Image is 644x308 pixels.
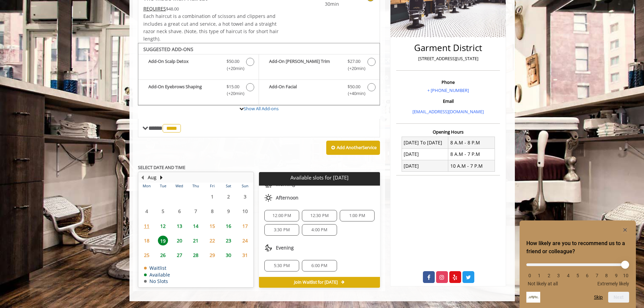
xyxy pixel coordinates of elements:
b: Add Another Service [337,144,377,150]
td: Select day11 [139,218,155,233]
p: [STREET_ADDRESS][US_STATE] [398,55,498,62]
td: Select day23 [220,233,237,248]
div: 12:30 PM [302,210,337,221]
td: Select day12 [155,218,171,233]
span: (+20min ) [344,65,364,72]
td: Select day20 [171,233,187,248]
span: 23 [223,236,234,245]
span: $50.00 [348,83,360,90]
td: Select day31 [237,248,253,262]
td: Select day27 [171,248,187,262]
b: Add-On [PERSON_NAME] Trim [269,58,341,72]
div: $48.00 [143,5,279,13]
span: 25 [142,250,152,260]
button: Hide survey [621,226,629,234]
a: Show All Add-ons [244,105,279,112]
button: Add AnotherService [326,141,380,155]
div: 3:30 PM [264,224,299,236]
td: Select day25 [139,248,155,262]
li: 5 [574,273,581,278]
span: 28 [191,250,201,260]
td: 8 A.M - 8 P.M [448,137,495,148]
li: 9 [613,273,620,278]
span: 24 [240,236,250,245]
b: SUGGESTED ADD-ONS [143,46,193,52]
label: Add-On Beard Trim [262,58,376,74]
div: 12:00 PM [264,210,299,221]
td: Select day21 [188,233,204,248]
span: 4:00 PM [311,227,327,233]
td: Select day29 [204,248,220,262]
li: 1 [536,273,543,278]
td: [DATE] [402,160,448,172]
td: Select day16 [220,218,237,233]
td: Select day30 [220,248,237,262]
label: Add-On Facial [262,83,376,99]
div: 1:00 PM [340,210,375,221]
h2: How likely are you to recommend us to a friend or colleague? Select an option from 0 to 10, with ... [526,239,629,256]
h2: Garment District [398,43,498,53]
span: 6:00 PM [311,263,327,268]
b: Add-On Facial [269,83,341,97]
th: Sun [237,183,253,189]
h3: Email [398,99,498,103]
td: Select day17 [237,218,253,233]
span: $15.00 [226,83,239,90]
td: Waitlist [144,265,170,270]
span: 12:00 PM [272,213,291,218]
b: Add-On Scalp Detox [148,58,220,72]
span: 18 [142,236,152,245]
td: No Slots [144,279,170,284]
td: Select day19 [155,233,171,248]
div: 6:00 PM [302,260,337,271]
span: Each haircut is a combination of scissors and clippers and includes a great cut and service, a ho... [143,13,279,42]
span: (+20min ) [223,90,243,97]
th: Mon [139,183,155,189]
li: 8 [603,273,610,278]
li: 3 [555,273,562,278]
th: Thu [188,183,204,189]
div: 5:30 PM [264,260,299,271]
span: 12 [158,221,168,231]
div: 4:00 PM [302,224,337,236]
span: 20 [174,236,185,245]
span: 16 [223,221,234,231]
label: Add-On Scalp Detox [142,58,255,74]
th: Fri [204,183,220,189]
td: 10 A.M - 7 P.M [448,160,495,172]
button: Next question [608,292,629,303]
span: 19 [158,236,168,245]
b: SELECT DATE AND TIME [138,164,185,170]
td: Select day24 [237,233,253,248]
span: 29 [207,250,217,260]
h3: Phone [398,80,498,85]
button: Skip [594,294,603,300]
span: 30min [299,0,339,8]
a: + [PHONE_NUMBER] [427,87,469,93]
td: Select day13 [171,218,187,233]
span: 1:00 PM [349,213,365,218]
div: How likely are you to recommend us to a friend or colleague? Select an option from 0 to 10, with ... [526,226,629,303]
h3: Opening Hours [396,129,500,134]
td: Select day15 [204,218,220,233]
button: Aug [148,174,157,181]
span: Extremely likely [597,281,629,286]
span: 3:30 PM [274,227,290,233]
span: 22 [207,236,217,245]
b: Add-On Eyebrows Shaping [148,83,220,97]
span: 17 [240,221,250,231]
span: 13 [174,221,185,231]
li: 6 [584,273,591,278]
span: Join Waitlist for [DATE] [294,280,338,285]
li: 2 [546,273,552,278]
span: 30 [223,250,234,260]
td: Select day26 [155,248,171,262]
span: $27.00 [348,58,360,65]
td: Select day22 [204,233,220,248]
td: Available [144,272,170,277]
img: afternoon slots [264,194,272,202]
li: 4 [565,273,572,278]
span: (+20min ) [223,65,243,72]
li: 0 [526,273,533,278]
button: Previous Month [140,174,145,181]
